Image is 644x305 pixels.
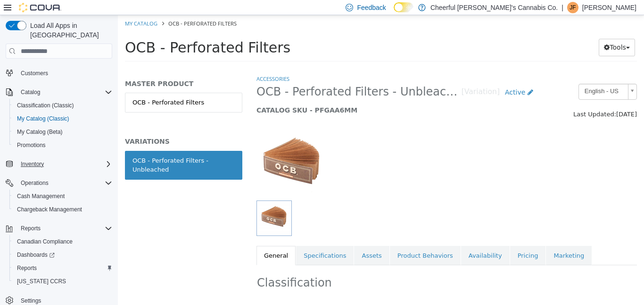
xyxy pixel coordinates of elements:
button: Customers [2,66,116,80]
h5: MASTER PRODUCT [7,64,124,73]
a: Specifications [178,231,236,251]
span: Load All Apps in [GEOGRAPHIC_DATA] [26,21,112,40]
span: Settings [21,297,41,305]
a: Assets [236,231,271,251]
button: Classification (Classic) [9,99,116,112]
a: Chargeback Management [13,204,86,215]
span: Dashboards [13,249,112,261]
span: My Catalog (Beta) [17,128,63,136]
a: My Catalog (Beta) [13,126,66,138]
button: Chargeback Management [9,203,116,216]
span: Catalog [21,88,40,96]
span: Canadian Compliance [17,238,73,245]
a: Canadian Compliance [13,236,76,247]
a: My Catalog [7,5,40,12]
span: Inventory [17,158,112,170]
button: Inventory [17,158,48,170]
div: Cheerful [PERSON_NAME]'s Cannabis Co. [231,288,526,304]
a: [US_STATE] CCRS [13,276,70,287]
span: Customers [21,70,48,77]
span: OCB - Perforated Filters [7,24,173,41]
span: Classification (Classic) [17,102,74,109]
a: Marketing [428,231,474,251]
span: My Catalog (Classic) [13,113,112,124]
span: My Catalog (Beta) [13,126,112,138]
span: My Catalog (Classic) [17,115,69,122]
span: Cash Management [17,192,65,200]
a: Dashboards [13,249,58,261]
span: Canadian Compliance [13,236,112,247]
span: OCB - Perforated Filters [50,5,119,12]
span: Catalog [17,87,112,98]
button: Catalog [17,87,44,98]
img: 150 [139,114,209,185]
input: Dark Mode [394,2,413,12]
button: My Catalog (Classic) [9,112,116,125]
button: Operations [2,176,116,190]
h5: VARIATIONS [7,122,124,131]
span: Customers [17,67,112,79]
h2: Classification [139,261,519,275]
a: Reports [13,262,41,274]
a: OCB - Perforated Filters [7,78,124,97]
span: Inventory [21,160,44,168]
img: Cova [19,3,61,12]
p: [PERSON_NAME] [582,2,636,13]
span: Dark Mode [394,12,394,13]
span: Active [387,73,407,81]
span: Last Updated: [455,96,498,103]
div: Jason Fitzpatrick [567,2,578,13]
a: Pricing [392,231,428,251]
div: OCB - Perforated Filters - Unbleached [15,141,117,159]
span: Chargeback Management [13,204,112,215]
button: Operations [17,177,52,189]
span: [DATE] [498,96,519,103]
a: Classification (Classic) [13,100,78,111]
a: Accessories [139,60,172,67]
button: Reports [17,223,44,234]
a: Dashboards [9,248,116,261]
span: Promotions [13,139,112,151]
button: Tools [481,24,517,41]
button: Canadian Compliance [9,235,116,248]
span: Operations [17,177,112,189]
p: Cheerful [PERSON_NAME]'s Cannabis Co. [430,2,558,13]
button: My Catalog (Beta) [9,125,116,139]
a: English - US [461,69,519,85]
span: Reports [17,223,112,234]
p: | [561,2,563,13]
a: General [139,231,178,251]
a: Cash Management [13,191,68,202]
span: JF [570,2,576,13]
span: Reports [21,225,41,232]
span: Washington CCRS [13,276,112,287]
span: Reports [17,264,37,272]
small: [Variation] [344,73,382,81]
button: Cash Management [9,190,116,203]
h5: CATALOG SKU - PFGAA6MM [139,91,421,99]
span: [US_STATE] CCRS [17,278,66,285]
span: English - US [461,69,506,84]
span: Reports [13,262,112,274]
span: Promotions [17,141,46,149]
a: Availability [343,231,392,251]
button: Promotions [9,139,116,152]
span: Classification (Classic) [13,100,112,111]
span: Feedback [357,3,386,12]
span: OCB - Perforated Filters - Unbleached [139,70,344,84]
button: [US_STATE] CCRS [9,275,116,288]
a: Promotions [13,139,50,151]
button: Reports [2,222,116,235]
button: Catalog [2,86,116,99]
span: Dashboards [17,251,55,259]
button: Inventory [2,157,116,171]
a: My Catalog (Classic) [13,113,73,124]
a: Product Behaviors [272,231,343,251]
a: Customers [17,68,52,79]
span: Chargeback Management [17,206,82,213]
span: Operations [21,179,49,187]
span: Cash Management [13,191,112,202]
button: Reports [9,261,116,275]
